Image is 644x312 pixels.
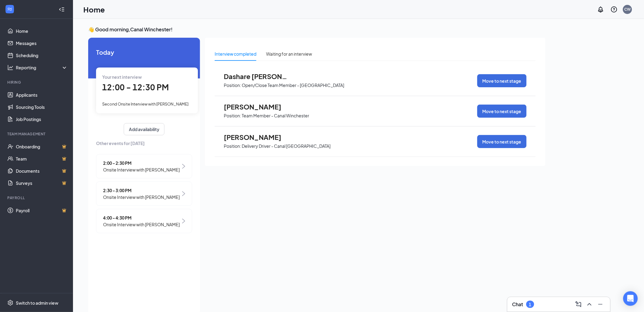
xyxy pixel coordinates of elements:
[224,82,241,88] p: Position:
[16,140,68,153] a: OnboardingCrown
[224,103,291,111] span: [PERSON_NAME]
[477,135,527,148] button: Move to next stage
[625,7,631,12] div: CW
[512,301,523,308] h3: Chat
[102,102,189,106] span: Second Onsite Interview with [PERSON_NAME]
[7,131,67,137] div: Team Management
[266,50,312,57] div: Waiting for an interview
[215,50,256,57] div: Interview completed
[242,113,309,119] p: Team Member - Canal Winchester
[16,300,58,306] div: Switch to admin view
[102,82,169,92] span: 12:00 - 12:30 PM
[96,140,192,147] span: Other events for [DATE]
[16,101,68,113] a: Sourcing Tools
[16,37,68,49] a: Messages
[596,300,605,309] button: Minimize
[574,300,583,309] button: ComposeMessage
[529,302,531,307] div: 1
[103,187,180,194] span: 2:30 - 3:00 PM
[7,300,13,306] svg: Settings
[88,26,545,33] h3: 👋 Good morning, Canal Winchester !
[16,113,68,125] a: Job Postings
[16,153,68,165] a: TeamCrown
[59,6,65,12] svg: Collapse
[124,123,164,135] button: Add availability
[623,291,638,306] div: Open Intercom Messenger
[477,105,527,118] button: Move to next stage
[16,64,68,71] div: Reporting
[477,74,527,87] button: Move to next stage
[586,301,593,308] svg: ChevronUp
[103,160,180,166] span: 2:00 - 2:30 PM
[242,82,344,88] p: Open/Close Team Member - [GEOGRAPHIC_DATA]
[597,6,604,13] svg: Notifications
[103,166,180,173] span: Onsite Interview with [PERSON_NAME]
[16,204,68,217] a: PayrollCrown
[103,194,180,200] span: Onsite Interview with [PERSON_NAME]
[224,143,241,149] p: Position:
[103,221,180,228] span: Onsite Interview with [PERSON_NAME]
[83,4,105,15] h1: Home
[96,47,192,57] span: Today
[224,133,291,141] span: [PERSON_NAME]
[585,300,594,309] button: ChevronUp
[611,6,618,13] svg: QuestionInfo
[7,195,67,200] div: Payroll
[224,113,241,119] p: Position:
[16,89,68,101] a: Applicants
[103,214,180,221] span: 4:00 - 4:30 PM
[16,165,68,177] a: DocumentsCrown
[224,72,291,80] span: Dashare [PERSON_NAME]
[7,6,13,12] svg: WorkstreamLogo
[102,74,142,80] span: Your next interview
[575,301,582,308] svg: ComposeMessage
[7,64,13,71] svg: Analysis
[7,80,67,85] div: Hiring
[16,49,68,61] a: Scheduling
[597,301,604,308] svg: Minimize
[242,143,331,149] p: Delivery Driver - Canal [GEOGRAPHIC_DATA]
[16,177,68,189] a: SurveysCrown
[16,25,68,37] a: Home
